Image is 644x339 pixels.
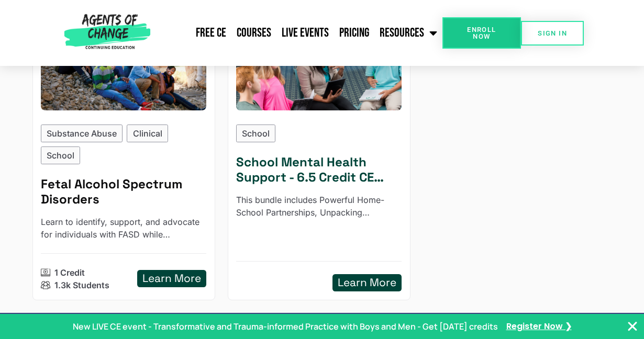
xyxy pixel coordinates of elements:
[47,149,74,162] p: School
[459,26,504,40] span: Enroll Now
[32,10,215,300] a: Fetal Alcohol Spectrum Disorders (1 CE Credit)Substance AbuseClinicalSchool Fetal Alcohol Spectru...
[338,276,396,289] h5: Learn More
[41,177,206,207] h5: Fetal Alcohol Spectrum Disorders
[506,321,572,332] a: Register Now ❯
[133,127,162,140] p: Clinical
[521,21,584,46] a: SIGN IN
[228,10,410,300] a: School Mental Health Support - 6.5 Credit CE BundleSchool School Mental Health Support - 6.5 Cred...
[334,20,374,46] a: Pricing
[231,20,276,46] a: Courses
[242,127,270,140] p: School
[73,320,498,333] p: New LIVE CE event - Transformative and Trauma-informed Practice with Boys and Men - Get [DATE] cr...
[154,20,442,46] nav: Menu
[47,127,117,140] p: Substance Abuse
[236,194,402,219] p: This bundle includes Powerful Home-School Partnerships, Unpacking Perfectionism, School Avoidance...
[142,272,201,285] h5: Learn More
[236,155,402,185] h5: School Mental Health Support - 6.5 Credit CE Bundle
[191,20,231,46] a: Free CE
[374,20,442,46] a: Resources
[442,17,521,49] a: Enroll Now
[41,216,206,241] p: Learn to identify, support, and advocate for individuals with FASD while transforming systems of ...
[54,279,109,291] p: 1.3k Students
[54,266,85,279] p: 1 Credit
[538,30,567,37] span: SIGN IN
[276,20,334,46] a: Live Events
[626,320,639,333] button: Close Banner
